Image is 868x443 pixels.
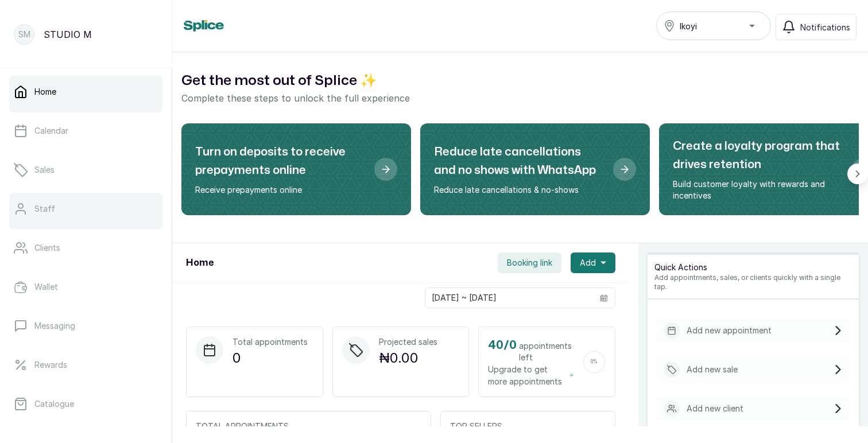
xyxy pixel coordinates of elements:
[44,28,92,41] p: STUDIO M
[687,325,772,336] p: Add new appointment
[434,184,604,196] p: Reduce late cancellations & no-shows
[34,398,74,410] p: Catalogue
[18,29,30,40] p: SM
[580,257,596,269] span: Add
[687,403,743,414] p: Add new client
[507,257,552,269] span: Booking link
[181,123,411,215] div: Turn on deposits to receive prepayments online
[434,143,604,180] h2: Reduce late cancellations and no shows with WhatsApp
[34,320,75,332] p: Messaging
[195,143,365,180] h2: Turn on deposits to receive prepayments online
[571,252,615,273] button: Add
[34,359,67,371] p: Rewards
[600,294,608,302] svg: calendar
[673,137,843,174] h2: Create a loyalty program that drives retention
[9,310,162,342] a: Messaging
[232,348,308,368] p: 0
[776,14,857,40] button: Notifications
[379,336,437,348] p: Projected sales
[196,421,421,432] p: TOTAL APPOINTMENTS
[181,71,859,91] h2: Get the most out of Splice ✨
[9,349,162,381] a: Rewards
[34,164,55,176] p: Sales
[425,288,593,308] input: Select date
[9,271,162,303] a: Wallet
[232,336,308,348] p: Total appointments
[181,91,859,105] p: Complete these steps to unlock the full experience
[687,364,738,375] p: Add new sale
[9,154,162,186] a: Sales
[519,340,573,363] span: appointments left
[654,262,852,273] p: Quick Actions
[673,178,843,201] p: Build customer loyalty with rewards and incentives
[9,76,162,108] a: Home
[379,348,437,368] p: ₦0.00
[34,86,56,98] p: Home
[654,273,852,292] p: Add appointments, sales, or clients quickly with a single tap.
[488,363,573,387] span: Upgrade to get more appointments
[195,184,365,196] p: Receive prepayments online
[420,123,650,215] div: Reduce late cancellations and no shows with WhatsApp
[34,281,58,293] p: Wallet
[9,388,162,420] a: Catalogue
[186,256,214,270] h1: Home
[34,125,68,137] p: Calendar
[800,21,850,33] span: Notifications
[680,20,697,32] span: Ikoyi
[450,421,606,432] p: TOP SELLERS
[34,242,60,254] p: Clients
[498,252,561,273] button: Booking link
[9,115,162,147] a: Calendar
[34,203,55,215] p: Staff
[488,336,517,355] h2: 40 / 0
[9,232,162,264] a: Clients
[591,359,598,364] span: 0 %
[9,193,162,225] a: Staff
[656,11,771,40] button: Ikoyi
